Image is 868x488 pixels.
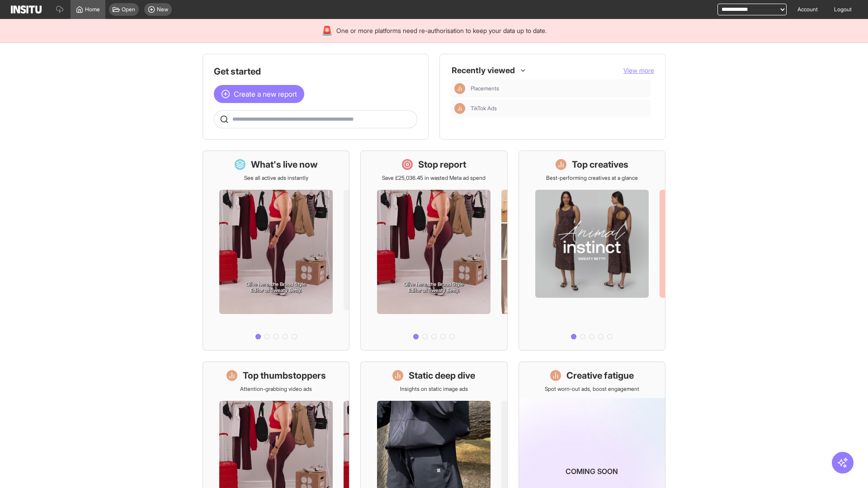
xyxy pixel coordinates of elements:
[623,66,654,75] button: View more
[203,150,349,351] a: What's live nowSee all active ads instantly
[360,150,507,351] a: Stop reportSave £25,036.45 in wasted Meta ad spend
[382,174,486,182] p: Save £25,036.45 in wasted Meta ad spend
[471,85,647,92] span: Placements
[240,385,312,393] p: Attention-grabbing video ads
[214,85,304,103] button: Create a new report
[572,158,628,171] h1: Top creatives
[336,26,547,35] span: One or more platforms need re-authorisation to keep your data up to date.
[454,83,465,94] div: Insights
[214,65,417,78] h1: Get started
[546,174,638,182] p: Best-performing creatives at a glance
[454,103,465,114] div: Insights
[471,85,499,92] span: Placements
[85,6,100,13] span: Home
[519,150,665,351] a: Top creativesBest-performing creatives at a glance
[157,6,168,13] span: New
[321,24,333,37] div: 🚨
[234,89,297,99] span: Create a new report
[418,158,466,171] h1: Stop report
[251,158,318,171] h1: What's live now
[244,174,308,182] p: See all active ads instantly
[471,105,497,112] span: TikTok Ads
[471,105,647,112] span: TikTok Ads
[243,369,326,382] h1: Top thumbstoppers
[11,5,42,14] img: Logo
[122,6,135,13] span: Open
[623,66,654,74] span: View more
[400,385,468,393] p: Insights on static image ads
[409,369,475,382] h1: Static deep dive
